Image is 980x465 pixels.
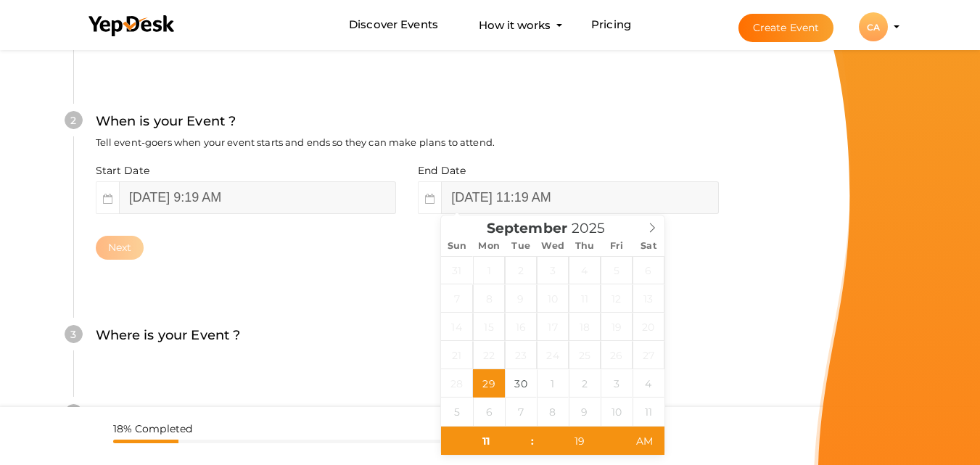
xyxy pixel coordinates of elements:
[349,12,438,38] a: Discover Events
[855,12,892,42] button: CA
[65,325,83,343] div: 3
[96,136,495,149] label: Tell event-goers when your event starts and ends so they can make plans to attend.
[569,369,601,398] span: October 2, 2025
[601,284,633,313] span: September 12, 2025
[569,256,601,284] span: September 4, 2025
[738,14,834,42] button: Create Event
[601,242,633,251] span: Fri
[633,398,664,426] span: October 11, 2025
[567,220,624,236] input: Year
[96,111,236,132] label: When is your Event ?
[537,369,569,398] span: October 1, 2025
[473,398,505,426] span: October 6, 2025
[505,398,537,426] span: October 7, 2025
[859,22,888,33] profile-pic: CA
[473,369,505,398] span: September 29, 2025
[633,242,664,251] span: Sat
[569,242,601,251] span: Thu
[96,404,269,425] label: What is your Event Type ?
[113,421,193,436] label: 18% Completed
[537,313,569,341] span: September 17, 2025
[601,313,633,341] span: September 19, 2025
[418,163,466,178] label: End Date
[569,341,601,369] span: September 25, 2025
[591,12,631,38] a: Pricing
[505,369,537,398] span: September 30, 2025
[505,341,537,369] span: September 23, 2025
[601,398,633,426] span: October 10, 2025
[65,404,83,422] div: 4
[601,341,633,369] span: September 26, 2025
[96,163,149,178] label: Start Date
[633,341,664,369] span: September 27, 2025
[96,236,144,260] button: Next
[505,256,537,284] span: September 2, 2025
[119,181,396,214] input: Event start date
[601,256,633,284] span: September 5, 2025
[441,398,473,426] span: October 5, 2025
[474,12,555,38] button: How it works
[441,341,473,369] span: September 21, 2025
[530,427,535,456] span: :
[441,181,718,214] input: Event end date
[569,284,601,313] span: September 11, 2025
[441,242,473,251] span: Sun
[569,398,601,426] span: October 9, 2025
[633,256,664,284] span: September 6, 2025
[537,256,569,284] span: September 3, 2025
[537,341,569,369] span: September 24, 2025
[487,222,567,236] span: September
[96,325,241,346] label: Where is your Event ?
[601,369,633,398] span: October 3, 2025
[441,313,473,341] span: September 14, 2025
[473,313,505,341] span: September 15, 2025
[505,242,537,251] span: Tue
[633,369,664,398] span: October 4, 2025
[537,398,569,426] span: October 8, 2025
[441,256,473,284] span: August 31, 2025
[441,284,473,313] span: September 7, 2025
[537,242,569,251] span: Wed
[441,369,473,398] span: September 28, 2025
[859,12,888,41] div: CA
[633,284,664,313] span: September 13, 2025
[473,341,505,369] span: September 22, 2025
[65,111,83,129] div: 2
[473,242,505,251] span: Mon
[537,284,569,313] span: September 10, 2025
[625,427,664,456] span: Click to toggle
[473,256,505,284] span: September 1, 2025
[569,313,601,341] span: September 18, 2025
[633,313,664,341] span: September 20, 2025
[473,284,505,313] span: September 8, 2025
[505,313,537,341] span: September 16, 2025
[505,284,537,313] span: September 9, 2025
